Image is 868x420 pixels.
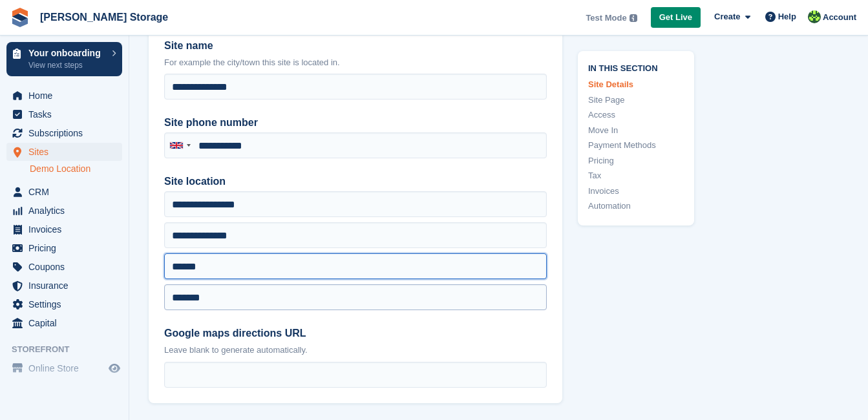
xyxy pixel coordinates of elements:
[823,11,856,24] span: Account
[164,38,547,54] label: Site name
[6,87,122,105] a: menu
[588,184,684,197] a: Invoices
[651,7,701,28] a: Get Live
[6,124,122,142] a: menu
[164,174,547,189] label: Site location
[586,12,626,25] span: Test Mode
[778,10,796,23] span: Help
[6,277,122,295] a: menu
[588,61,684,73] span: In this section
[588,78,684,91] a: Site Details
[165,133,195,158] div: United Kingdom: +44
[588,139,684,152] a: Payment Methods
[164,326,547,341] label: Google maps directions URL
[6,183,122,201] a: menu
[6,143,122,161] a: menu
[588,109,684,121] a: Access
[28,258,106,276] span: Coupons
[6,105,122,123] a: menu
[12,343,129,356] span: Storefront
[588,93,684,106] a: Site Page
[588,123,684,136] a: Move In
[28,183,106,201] span: CRM
[6,220,122,238] a: menu
[588,169,684,182] a: Tax
[28,359,106,377] span: Online Store
[164,115,547,131] label: Site phone number
[588,200,684,213] a: Automation
[6,314,122,332] a: menu
[28,220,106,238] span: Invoices
[6,359,122,377] a: menu
[28,87,106,105] span: Home
[659,11,692,24] span: Get Live
[30,163,122,175] a: Demo Location
[107,361,122,376] a: Preview store
[164,56,547,69] p: For example the city/town this site is located in.
[28,295,106,313] span: Settings
[28,143,106,161] span: Sites
[10,8,30,27] img: stora-icon-8386f47178a22dfd0bd8f6a31ec36ba5ce8667c1dd55bd0f319d3a0aa187defe.svg
[35,6,173,28] a: [PERSON_NAME] Storage
[28,105,106,123] span: Tasks
[28,48,105,58] p: Your onboarding
[808,10,821,23] img: Dalton Redpath
[28,314,106,332] span: Capital
[28,124,106,142] span: Subscriptions
[630,14,637,22] img: icon-info-grey-7440780725fd019a000dd9b08b2336e03edf1995a4989e88bcd33f0948082b44.svg
[28,202,106,220] span: Analytics
[28,239,106,257] span: Pricing
[6,42,122,76] a: Your onboarding View next steps
[6,202,122,220] a: menu
[6,239,122,257] a: menu
[6,258,122,276] a: menu
[164,344,547,357] p: Leave blank to generate automatically.
[714,10,740,23] span: Create
[28,59,105,71] p: View next steps
[588,154,684,167] a: Pricing
[6,295,122,313] a: menu
[28,277,106,295] span: Insurance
